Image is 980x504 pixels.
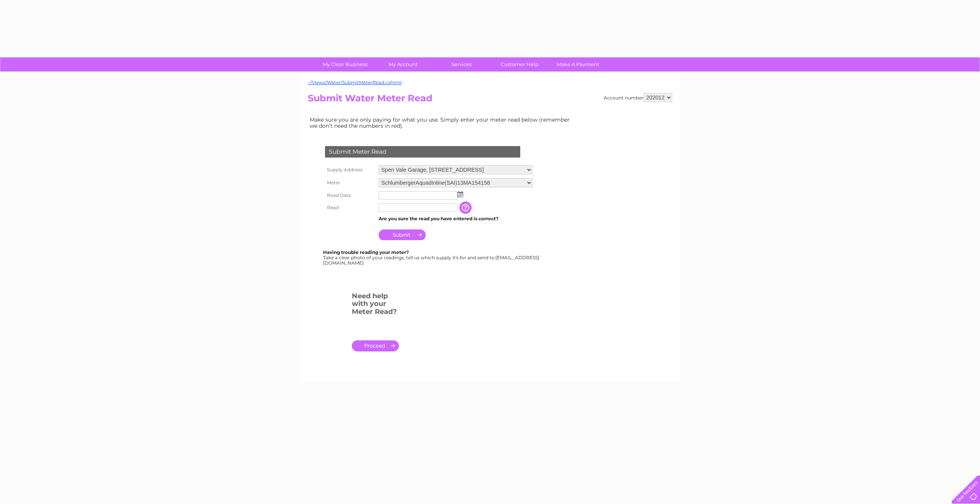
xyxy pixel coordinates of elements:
th: Meter [323,176,377,189]
input: Information [459,202,473,214]
a: Services [430,57,493,72]
b: Having trouble reading your meter? [323,249,409,255]
div: Submit Meter Read [325,146,520,158]
a: My Account [372,57,435,72]
a: My Clear Business [314,57,377,72]
a: Customer Help [488,57,551,72]
th: Supply Address [323,163,377,176]
img: ... [457,191,463,197]
a: Make A Payment [546,57,609,72]
th: Read [323,202,377,214]
input: Submit [379,229,426,240]
h2: Submit Water Meter Read [308,93,672,107]
a: . [352,340,399,351]
a: ~/Views/Water/SubmitMeterRead.cshtml [308,80,402,85]
div: Account number [604,93,672,102]
div: Take a clear photo of your readings, tell us which supply it's for and send to [EMAIL_ADDRESS][DO... [323,250,541,265]
h3: Need help with your Meter Read? [352,291,399,320]
td: Are you sure the read you have entered is correct? [377,214,534,224]
th: Read Date [323,189,377,202]
td: Make sure you are only paying for what you use. Simply enter your meter read below (remember we d... [308,115,576,131]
